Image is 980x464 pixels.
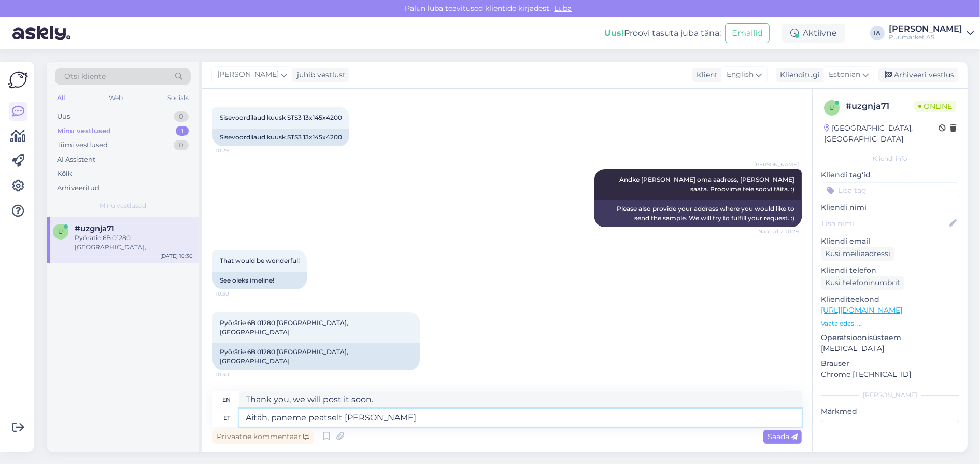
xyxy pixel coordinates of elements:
[821,319,959,328] p: Vaata edasi ...
[216,290,254,298] span: 10:30
[889,25,962,33] div: [PERSON_NAME]
[165,91,191,105] div: Socials
[878,68,958,82] div: Arhiveeri vestlus
[821,154,959,163] div: Kliendi info
[821,406,959,417] p: Märkmed
[725,23,770,43] button: Emailid
[821,247,894,261] div: Küsi meiliaadressi
[58,228,63,235] span: u
[8,70,28,90] img: Askly Logo
[216,147,254,154] span: 10:29
[174,111,189,122] div: 0
[727,69,754,80] span: English
[75,224,115,233] span: #uzgnja71
[239,391,802,409] textarea: Thank you, we will post it soon.
[160,252,193,260] div: [DATE] 10:30
[821,343,959,354] p: [MEDICAL_DATA]
[223,391,231,409] div: en
[758,228,799,235] span: Nähtud ✓ 10:29
[55,91,67,105] div: All
[57,126,111,136] div: Minu vestlused
[821,236,959,247] p: Kliendi email
[220,257,300,264] span: That would be wonderful!
[57,168,72,179] div: Kõik
[212,343,420,370] div: Pyörätie 6B 01280 [GEOGRAPHIC_DATA], [GEOGRAPHIC_DATA]
[824,123,939,145] div: [GEOGRAPHIC_DATA], [GEOGRAPHIC_DATA]
[174,140,189,150] div: 0
[821,332,959,343] p: Operatsioonisüsteem
[821,390,959,400] div: [PERSON_NAME]
[57,154,95,165] div: AI Assistent
[293,69,346,80] div: juhib vestlust
[107,91,125,105] div: Web
[100,201,146,210] span: Minu vestlused
[176,126,189,136] div: 1
[776,69,820,80] div: Klienditugi
[604,28,624,38] b: Uus!
[821,218,947,229] input: Lisa nimi
[821,170,959,180] p: Kliendi tag'id
[239,409,802,427] textarea: Aitäh, paneme peatselt [PERSON_NAME]
[829,69,860,80] span: Estonian
[692,69,718,80] div: Klient
[821,369,959,380] p: Chrome [TECHNICAL_ID]
[821,305,902,315] a: [URL][DOMAIN_NAME]
[754,161,799,168] span: [PERSON_NAME]
[223,409,230,427] div: et
[619,176,796,193] span: Andke [PERSON_NAME] oma aadress, [PERSON_NAME] saata. Proovime teie soovi täita. :)
[212,272,307,289] div: See oleks imeline!
[821,202,959,213] p: Kliendi nimi
[604,27,721,39] div: Proovi tasuta juba täna:
[551,4,575,13] span: Luba
[821,182,959,198] input: Lisa tag
[829,104,834,111] span: u
[821,265,959,276] p: Kliendi telefon
[216,371,254,378] span: 10:30
[220,319,350,336] span: Pyörätie 6B 01280 [GEOGRAPHIC_DATA], [GEOGRAPHIC_DATA]
[212,430,314,444] div: Privaatne kommentaar
[782,24,845,43] div: Aktiivne
[217,69,279,80] span: [PERSON_NAME]
[889,33,962,41] div: Puumarket AS
[57,140,108,150] div: Tiimi vestlused
[594,200,802,227] div: Please also provide your address where you would like to send the sample. We will try to fulfill ...
[821,294,959,305] p: Klienditeekond
[220,114,342,121] span: Sisevoordilaud kuusk STS3 13x145x4200
[821,358,959,369] p: Brauser
[57,183,100,193] div: Arhiveeritud
[212,129,349,146] div: Sisevoordilaud kuusk STS3 13x145x4200
[64,71,106,82] span: Otsi kliente
[846,100,914,113] div: # uzgnja71
[914,101,956,112] span: Online
[75,233,193,252] div: Pyörätie 6B 01280 [GEOGRAPHIC_DATA], [GEOGRAPHIC_DATA]
[889,25,974,41] a: [PERSON_NAME]Puumarket AS
[768,432,798,441] span: Saada
[57,111,70,122] div: Uus
[870,26,885,40] div: IA
[821,276,904,290] div: Küsi telefoninumbrit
